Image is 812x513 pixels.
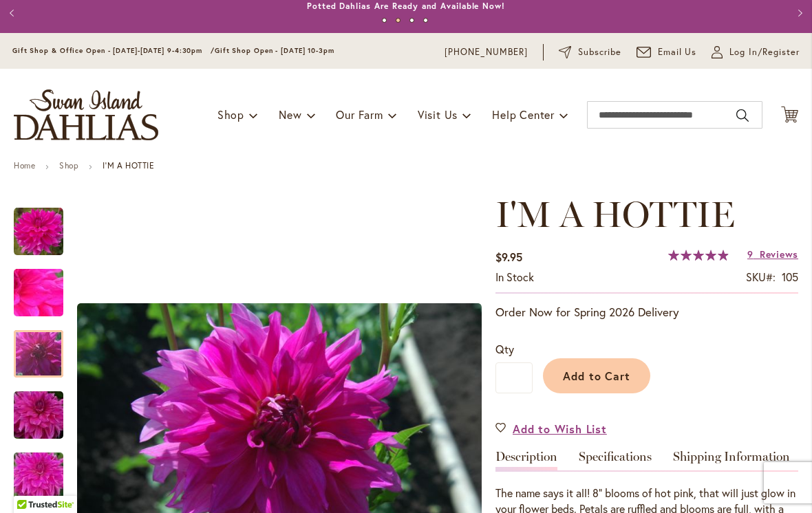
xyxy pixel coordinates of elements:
span: Help Center [492,107,555,122]
iframe: Launch Accessibility Center [10,464,49,503]
button: 1 of 4 [382,18,387,23]
div: Availability [495,270,534,285]
a: Shipping Information [673,450,790,470]
p: Order Now for Spring 2026 Delivery [495,304,798,320]
div: I'm A Hottie [14,378,77,439]
div: I'm A Hottie [14,255,77,316]
a: Potted Dahlias Are Ready and Available Now! [307,1,505,11]
a: Subscribe [559,45,621,59]
button: Add to Cart [543,358,650,393]
span: Gift Shop Open - [DATE] 10-3pm [215,46,334,55]
div: I'm A Hottie [14,439,63,500]
span: Our Farm [336,107,383,122]
a: 9 Reviews [747,248,798,261]
div: I'm A Hottie [14,194,77,255]
span: New [279,107,301,122]
span: $9.95 [495,250,522,264]
span: Qty [495,342,514,356]
strong: I'M A HOTTIE [103,160,154,171]
span: I'M A HOTTIE [495,193,735,236]
div: I'm A Hottie [14,316,77,378]
a: Specifications [579,450,652,470]
a: Home [14,160,35,171]
div: 99% [668,250,729,261]
span: Visit Us [418,107,458,122]
span: Email Us [658,45,697,59]
button: 3 of 4 [409,18,414,23]
span: Gift Shop & Office Open - [DATE]-[DATE] 9-4:30pm / [12,46,215,55]
span: 9 [747,248,754,261]
span: Subscribe [578,45,621,59]
span: Shop [217,107,244,122]
img: I'm A Hottie [14,207,63,256]
a: Add to Wish List [495,421,607,437]
span: Add to Cart [563,369,631,383]
button: 4 of 4 [423,18,428,23]
button: 2 of 4 [396,18,400,23]
a: Description [495,450,557,470]
strong: SKU [746,270,776,284]
a: Email Us [637,45,697,59]
span: Log In/Register [729,45,800,59]
span: Reviews [760,248,798,261]
div: 105 [782,270,798,285]
a: Shop [59,160,78,171]
a: Log In/Register [712,45,800,59]
a: store logo [14,89,158,140]
span: Add to Wish List [513,421,607,437]
span: In stock [495,270,534,284]
a: [PHONE_NUMBER] [445,45,528,59]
